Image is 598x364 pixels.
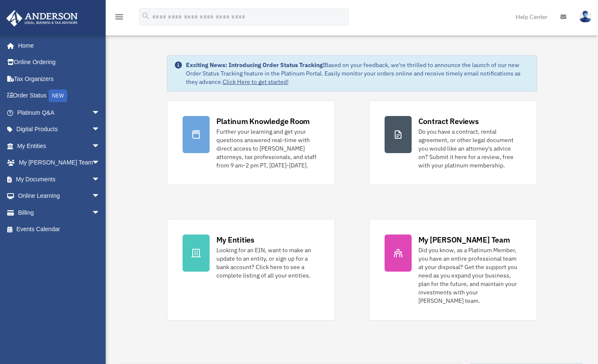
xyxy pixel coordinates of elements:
[216,235,254,245] div: My Entities
[4,10,80,27] img: Anderson Advisors Platinum Portal
[114,12,124,22] i: menu
[114,15,124,22] a: menu
[6,37,109,54] a: Home
[186,61,325,69] strong: Exciting News: Introducing Order Status Tracking!
[6,171,113,188] a: My Documentsarrow_drop_down
[6,138,113,154] a: My Entitiesarrow_drop_down
[92,204,109,221] span: arrow_drop_down
[579,11,592,23] img: User Pic
[216,116,310,127] div: Platinum Knowledge Room
[418,127,522,170] div: Do you have a contract, rental agreement, or other legal document you would like an attorney's ad...
[6,87,113,105] a: Order StatusNEW
[6,70,113,87] a: Tax Organizers
[223,78,289,86] a: Click Here to get started!
[6,221,113,238] a: Events Calendar
[92,154,109,172] span: arrow_drop_down
[216,127,319,170] div: Further your learning and get your questions answered real-time with direct access to [PERSON_NAM...
[418,116,479,127] div: Contract Reviews
[6,104,113,121] a: Platinum Q&Aarrow_drop_down
[6,154,113,171] a: My [PERSON_NAME] Teamarrow_drop_down
[167,100,335,185] a: Platinum Knowledge Room Further your learning and get your questions answered real-time with dire...
[92,121,109,138] span: arrow_drop_down
[92,138,109,155] span: arrow_drop_down
[6,121,113,138] a: Digital Productsarrow_drop_down
[92,171,109,188] span: arrow_drop_down
[92,104,109,121] span: arrow_drop_down
[418,246,522,305] div: Did you know, as a Platinum Member, you have an entire professional team at your disposal? Get th...
[369,100,537,185] a: Contract Reviews Do you have a contract, rental agreement, or other legal document you would like...
[92,188,109,205] span: arrow_drop_down
[6,54,113,71] a: Online Ordering
[141,11,150,21] i: search
[49,89,67,102] div: NEW
[186,61,530,86] div: Based on your feedback, we're thrilled to announce the launch of our new Order Status Tracking fe...
[6,204,113,221] a: Billingarrow_drop_down
[167,219,335,321] a: My Entities Looking for an EIN, want to make an update to an entity, or sign up for a bank accoun...
[369,219,537,321] a: My [PERSON_NAME] Team Did you know, as a Platinum Member, you have an entire professional team at...
[418,235,510,245] div: My [PERSON_NAME] Team
[6,188,113,205] a: Online Learningarrow_drop_down
[216,246,319,280] div: Looking for an EIN, want to make an update to an entity, or sign up for a bank account? Click her...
